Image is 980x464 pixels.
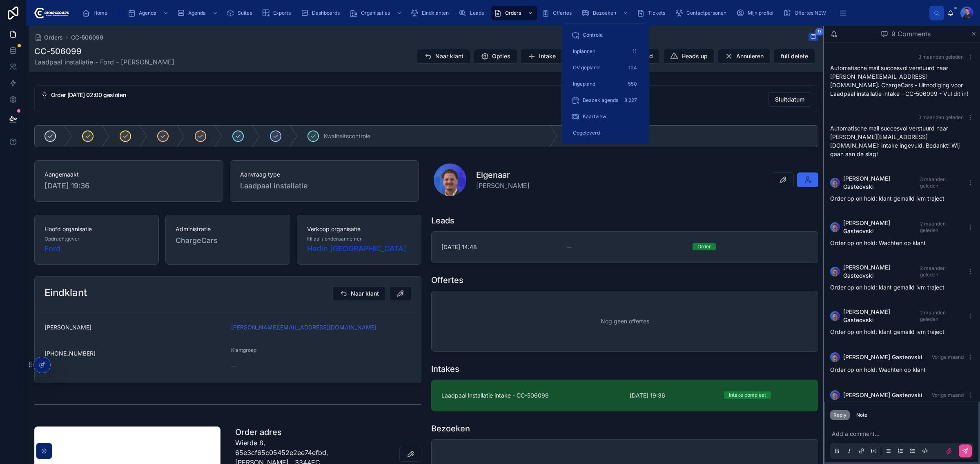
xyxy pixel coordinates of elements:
span: [DATE] 14:48 [441,243,557,251]
p: Automatische mail succesvol verstuurd naar [PERSON_NAME][EMAIL_ADDRESS][DOMAIN_NAME]: Intake inge... [830,124,973,158]
p: Order op on hold: Wachten op klant [830,239,973,247]
a: [PERSON_NAME][EMAIL_ADDRESS][DOMAIN_NAME] [231,323,376,331]
span: Opgeleverd [573,130,600,136]
p: Automatische mail succesvol verstuurd naar [PERSON_NAME][EMAIL_ADDRESS][DOMAIN_NAME]: ChargeCars ... [830,64,973,98]
button: Naar klant [417,49,470,64]
span: Hoofd organisatie [45,225,149,233]
span: Kwaliteitscontrole [324,132,370,140]
span: [DATE] 19:36 [630,391,714,400]
div: 11 [630,46,639,56]
span: 2 maanden geleden [920,265,946,278]
span: Laadpaal installatie - Ford - [PERSON_NAME] [34,57,174,67]
span: -- [567,243,572,251]
a: Opgeleverd [566,126,644,140]
span: Verkoop organisatie [307,225,411,233]
span: Heads up [682,52,708,60]
h1: Order adres [235,426,360,438]
a: [DATE] 14:48--Order [432,232,818,263]
div: 550 [626,79,639,89]
a: Exports [259,6,296,20]
span: Mijn profiel [748,10,773,16]
a: Organisaties [347,6,406,20]
a: Agenda [174,6,222,20]
div: Order [697,243,711,250]
span: Offertes [553,10,572,16]
span: Administratie [176,225,280,233]
span: Home [94,10,107,16]
button: Intake [521,49,563,64]
span: Suites [238,10,252,16]
div: Note [856,412,867,418]
span: OV gepland [573,64,599,71]
a: Kaartview [566,109,644,124]
button: 9 [808,33,818,42]
button: full delete [774,49,815,64]
div: Intake compleet [729,391,766,399]
a: Hedin [GEOGRAPHIC_DATA] [307,243,406,254]
div: scrollable content [76,4,929,22]
span: Leads [470,10,484,16]
span: Controle [583,32,603,38]
h1: Leads [431,215,454,226]
span: Organisaties [361,10,390,16]
a: Suites [224,6,258,20]
span: [PERSON_NAME] Gasteovski [843,175,920,191]
a: Dashboards [298,6,345,20]
p: Order op on hold: Wachten op klant [830,365,973,374]
span: Orders [505,10,521,16]
span: [PERSON_NAME] Gasteovski [843,263,920,280]
span: [PERSON_NAME] Gasteovski [843,219,920,235]
span: Sluitdatum [775,95,804,104]
button: Opties [474,49,517,64]
button: Annuleren [718,49,771,64]
img: App logo [33,7,69,20]
a: Offertes [539,6,577,20]
span: Orders [44,33,63,42]
span: [PERSON_NAME] Gasteovski [843,391,922,399]
h1: Eigenaar [476,169,530,181]
a: Controle [566,28,644,42]
span: [PERSON_NAME] [45,323,225,331]
a: Ingepland550 [566,77,644,91]
a: Mijn profiel [734,6,779,20]
span: [PERSON_NAME] Gasteovski [843,353,922,361]
p: Order op on hold: klant gemaild ivm traject [830,283,973,292]
h1: CC-506099 [34,46,174,57]
span: -- [231,362,236,371]
span: 2 maanden geleden [920,309,946,322]
div: 8.227 [622,95,639,105]
a: Laadpaal installatie intake - CC-506099[DATE] 19:36Intake compleet [432,380,818,411]
span: Vorige maand [932,392,964,398]
span: Filiaal / onderaannemer [307,236,362,242]
span: Nog geen offertes [601,317,649,325]
a: Ford [45,243,60,254]
p: Order op on hold: klant gemaild ivm traject [830,194,973,203]
span: full delete [781,52,808,60]
span: Opties [492,52,510,60]
span: Aanvraag type [240,170,409,179]
span: 3 maanden geleden [918,54,964,60]
span: [PERSON_NAME] Gasteovski [843,308,920,324]
h1: Intakes [431,363,459,375]
a: Contactpersonen [673,6,732,20]
a: Eindklanten [408,6,454,20]
a: OV gepland104 [566,60,644,75]
a: Orders [491,6,537,20]
span: Laadpaal installatie [240,180,308,192]
a: Leads [456,6,490,20]
span: Eindklanten [422,10,449,16]
span: ChargeCars [176,235,218,246]
span: Laadpaal installatie intake - CC-506099 [441,391,620,400]
span: Klantgroep [231,347,256,353]
span: Tickets [648,10,665,16]
button: Sluitdatum [768,92,811,107]
h1: Bezoeken [431,423,470,434]
span: Dashboards [312,10,340,16]
a: Orders [34,33,63,42]
button: Reply [830,410,850,420]
span: [PHONE_NUMBER] [45,349,225,358]
span: Ingepland [573,81,595,87]
a: CC-506099 [71,33,103,42]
